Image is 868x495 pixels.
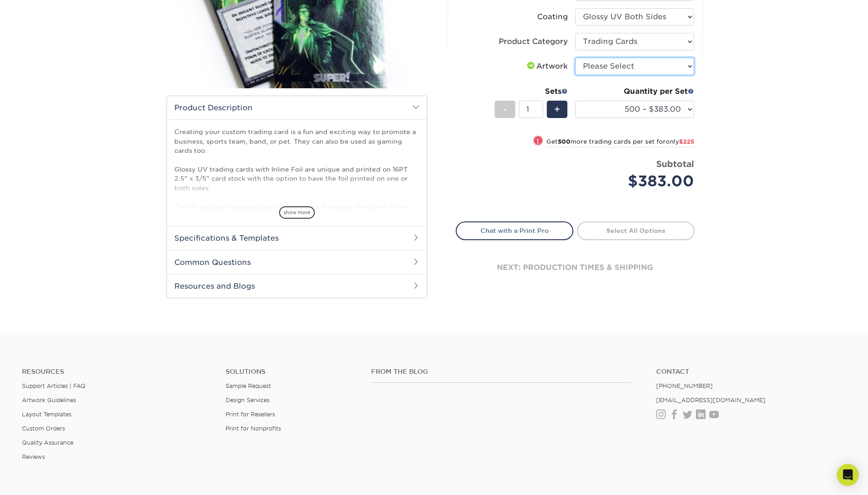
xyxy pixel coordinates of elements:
a: Artwork Guidelines [22,397,76,404]
a: Select All Options [577,221,695,240]
a: Print for Nonprofits [226,425,281,432]
a: Support Articles | FAQ [22,382,86,389]
strong: 500 [558,138,571,145]
div: next: production times & shipping [456,240,695,295]
div: Product Category [499,36,568,47]
a: Design Services [226,397,270,404]
div: Quantity per Set [575,86,694,97]
span: $225 [679,138,694,145]
span: - [503,102,507,116]
span: + [554,102,560,116]
small: Get more trading cards per set for [546,138,694,147]
h2: Specifications & Templates [167,226,427,250]
div: $383.00 [582,170,694,192]
iframe: Google Customer Reviews [2,467,78,492]
span: show more [279,206,315,219]
a: [PHONE_NUMBER] [656,382,713,389]
div: Coating [537,11,568,22]
h4: From the Blog [371,368,631,376]
a: Reviews [22,453,45,460]
a: Chat with a Print Pro [456,221,573,240]
a: Sample Request [226,382,271,389]
h4: Resources [22,368,212,376]
a: [EMAIL_ADDRESS][DOMAIN_NAME] [656,397,766,404]
strong: Subtotal [656,159,694,169]
a: Quality Assurance [22,439,73,446]
p: Creating your custom trading card is a fun and exciting way to promote a business, sports team, b... [174,127,420,230]
span: only [666,138,694,145]
a: Custom Orders [22,425,65,432]
div: Artwork [525,61,568,72]
span: ! [537,136,539,146]
div: Open Intercom Messenger [837,464,859,486]
h2: Product Description [167,96,427,119]
a: Print for Resellers [226,411,275,418]
h2: Common Questions [167,250,427,274]
a: Contact [656,368,846,376]
h4: Solutions [226,368,357,376]
div: Sets [495,86,568,97]
h2: Resources and Blogs [167,274,427,298]
a: Layout Templates [22,411,71,418]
